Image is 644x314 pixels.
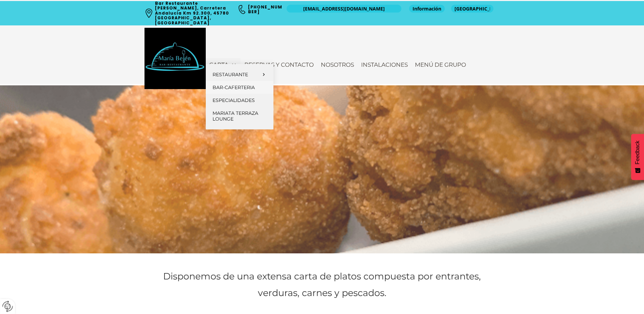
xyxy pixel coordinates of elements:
a: [PHONE_NUMBER] [248,4,282,15]
a: Mariata Terraza Lounge [206,107,273,125]
span: Nosotros [321,61,354,68]
a: Nosotros [317,58,357,71]
span: Especialidades [213,97,255,103]
a: [GEOGRAPHIC_DATA] [451,5,493,13]
span: Reservas y contacto [244,61,314,68]
a: Restaurante [206,68,273,81]
a: Instalaciones [358,58,411,71]
span: Información [413,5,441,12]
img: Bar Restaurante María Belén [145,28,206,89]
a: Reservas y contacto [241,58,317,71]
a: Información [409,5,445,13]
a: Bar Restaurante [PERSON_NAME], Carretera Andalucía Km 92.300, 45780 [GEOGRAPHIC_DATA], [GEOGRAPHI... [155,0,230,26]
a: Carta [206,58,241,71]
span: Disponemos de una extensa carta de platos compuesta por entrantes, verduras, carnes y pescados. [163,271,481,298]
span: Menú de Grupo [415,61,466,68]
span: Feedback [635,141,641,164]
a: Bar-Caferteria [206,81,273,94]
span: Instalaciones [361,61,408,68]
span: Bar-Caferteria [213,84,255,90]
span: [EMAIL_ADDRESS][DOMAIN_NAME] [303,5,385,12]
button: Feedback - Mostrar encuesta [631,134,644,180]
span: Restaurante [213,72,259,78]
span: [GEOGRAPHIC_DATA] [454,5,490,12]
span: Carta [209,61,228,68]
a: Menú de Grupo [412,58,469,71]
a: [EMAIL_ADDRESS][DOMAIN_NAME] [287,5,401,13]
a: Especialidades [206,94,273,107]
span: Mariata Terraza Lounge [213,110,258,122]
